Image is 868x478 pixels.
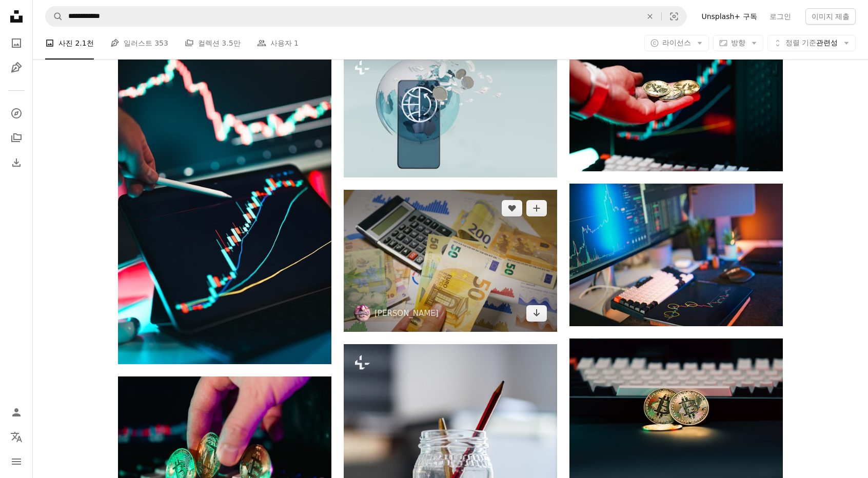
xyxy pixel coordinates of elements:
[344,108,557,117] a: 뒷면에 로고가 있는 휴대폰
[6,33,27,53] a: 사진
[713,35,763,51] button: 방향
[644,35,709,51] button: 라이선스
[763,8,797,25] a: 로그인
[569,184,783,326] img: 컴퓨터 화면에 표시되는 주식 시장 데이터.
[6,128,27,148] a: 컬렉션
[526,200,547,216] button: 컬렉션에 추가
[639,7,661,26] button: 삭제
[662,7,686,26] button: 시각적 검색
[569,250,783,260] a: 컴퓨터 화면에 표시되는 주식 시장 데이터.
[45,6,687,27] form: 사이트 전체에서 이미지 찾기
[257,27,299,59] a: 사용자 1
[344,190,557,332] img: 계산기 옆에 돈 뭉치를 들고 있는 사람
[6,6,27,29] a: 홈 — Unsplash
[154,37,168,49] span: 353
[785,38,816,47] span: 정렬 기준
[805,8,856,25] button: 이미지 제출
[354,305,370,322] img: Jakub Żerdzicki의 프로필로 이동
[110,27,168,59] a: 일러스트 353
[6,451,27,472] button: 메뉴
[118,443,331,452] a: 사람이 컴퓨터 키보드로 타이핑하고 있습니다.
[526,305,547,322] a: 다운로드
[569,95,783,105] a: 손에 금화 두 개를 들고 있는 사람
[785,38,838,48] span: 관련성
[6,427,27,447] button: 언어
[222,37,240,49] span: 3.5만
[767,35,856,51] button: 정렬 기준관련성
[294,37,299,49] span: 1
[569,405,783,414] a: 컴퓨터 키보드 옆에 놓인 두 개의 비트코인
[344,256,557,265] a: 계산기 옆에 돈 뭉치를 들고 있는 사람
[731,38,745,47] span: 방향
[569,29,783,171] img: 손에 금화 두 개를 들고 있는 사람
[46,7,63,26] button: Unsplash 검색
[185,27,241,59] a: 컬렉션 3.5만
[662,38,691,47] span: 라이선스
[695,8,763,25] a: Unsplash+ 구독
[374,308,439,318] a: [PERSON_NAME]
[118,44,331,364] img: 책상 위에서 랩톱 컴퓨터를 사용하는 사람
[6,152,27,173] a: 다운로드 내역
[6,103,27,124] a: 탐색
[6,57,27,78] a: 일러스트
[118,199,331,208] a: 책상 위에서 랩톱 컴퓨터를 사용하는 사람
[344,49,557,177] img: 뒷면에 로고가 있는 휴대폰
[6,402,27,423] a: 로그인 / 가입
[502,200,522,216] button: 좋아요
